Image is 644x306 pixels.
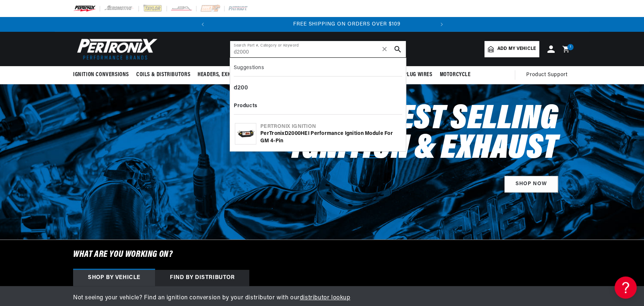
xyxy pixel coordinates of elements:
a: distributor lookup [300,295,350,301]
span: 1 [570,44,571,50]
input: Search Part #, Category or Keyword [230,41,406,57]
div: Find by Distributor [155,270,249,286]
span: Coils & Distributors [136,71,190,79]
summary: Coils & Distributors [133,66,194,84]
div: Shop by vehicle [73,270,155,286]
h2: Shop Best Selling Ignition & Exhaust [242,105,558,164]
summary: Headers, Exhausts & Components [194,66,288,84]
summary: Spark Plug Wires [384,66,436,84]
div: PerTronix HEI Performance Ignition Module for GM 4-Pin [260,130,401,144]
span: Headers, Exhausts & Components [198,71,284,79]
div: Suggestions [234,62,402,76]
summary: Ignition Conversions [73,66,133,84]
div: d200 [234,82,402,95]
button: Translation missing: en.sections.announcements.next_announcement [434,17,449,32]
button: search button [390,41,406,57]
slideshow-component: Translation missing: en.sections.announcements.announcement_bar [55,17,589,32]
div: Announcement [235,20,459,28]
span: Product Support [526,71,567,79]
span: Motorcycle [439,71,470,79]
span: Spark Plug Wires [387,71,432,79]
b: Products [234,103,257,109]
a: SHOP NOW [504,176,558,193]
button: Translation missing: en.sections.announcements.previous_announcement [195,17,210,32]
div: Pertronix Ignition [260,123,401,130]
summary: Product Support [526,66,571,84]
img: PerTronix D2000 HEI Performance Ignition Module for GM 4-Pin [235,123,256,144]
b: D2000 [285,131,301,136]
p: Not seeing your vehicle? Find an ignition conversion by your distributor with our [73,293,571,303]
a: Add my vehicle [484,41,539,57]
span: Add my vehicle [497,45,536,52]
span: FREE SHIPPING ON ORDERS OVER $109 [293,21,401,27]
img: Pertronix [73,36,158,62]
summary: Motorcycle [436,66,474,84]
span: Ignition Conversions [73,71,129,79]
div: 2 of 2 [235,20,459,28]
h6: What are you working on? [55,240,589,269]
